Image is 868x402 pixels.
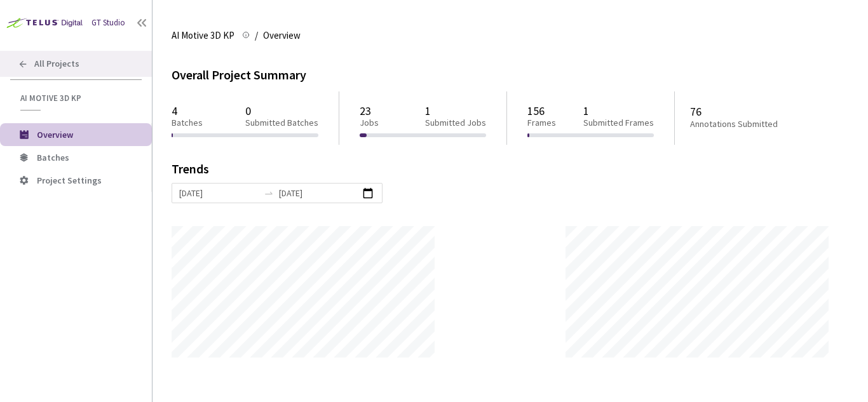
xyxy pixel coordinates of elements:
div: Overall Project Summary [172,66,849,84]
p: 23 [360,104,379,117]
p: Frames [527,117,556,128]
div: Trends [172,163,831,183]
p: Jobs [360,117,379,128]
li: / [255,28,258,43]
p: 76 [690,105,827,118]
div: GT Studio [92,17,125,29]
input: Start date [179,186,259,200]
p: 156 [527,104,556,117]
span: Overview [37,129,73,140]
span: All Projects [34,58,79,69]
p: Batches [172,117,203,128]
span: to [264,188,274,198]
span: AI Motive 3D KP [172,28,234,43]
p: 0 [245,104,318,117]
span: AI Motive 3D KP [20,93,134,104]
span: Project Settings [37,175,102,186]
input: End date [279,186,358,200]
p: Submitted Batches [245,117,318,128]
p: Submitted Jobs [425,117,486,128]
span: Overview [263,28,301,43]
p: 1 [583,104,654,117]
p: Annotations Submitted [690,119,827,130]
p: 1 [425,104,486,117]
span: Batches [37,152,69,163]
p: Submitted Frames [583,117,654,128]
p: 4 [172,104,203,117]
span: swap-right [264,188,274,198]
